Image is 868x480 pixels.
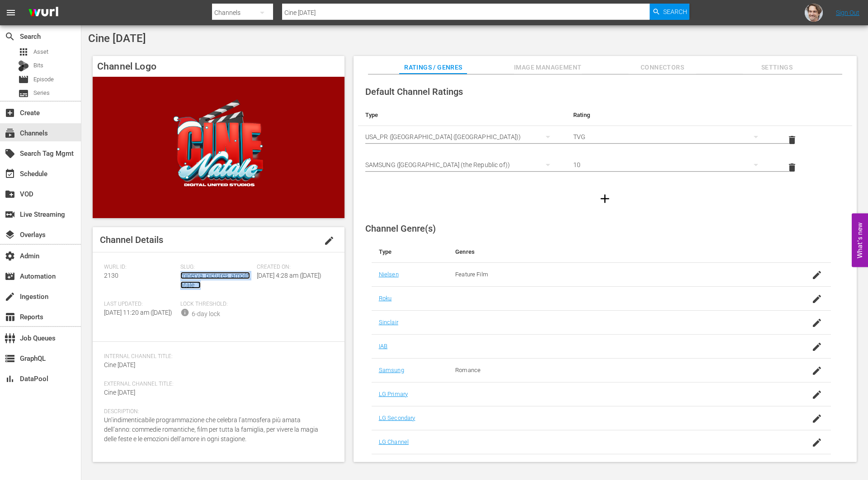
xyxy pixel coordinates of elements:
div: TVG [573,124,767,149]
span: Channels [5,128,15,139]
span: Slug: [180,264,252,271]
span: Bits [33,61,43,70]
a: minerva_pictures_amoilnatale_1 [180,272,250,289]
span: Asset [18,47,29,57]
img: ans4CAIJ8jUAAAAAAAAAAAAAAAAAAAAAAAAgQb4GAAAAAAAAAAAAAAAAAAAAAAAAJMjXAAAAAAAAAAAAAAAAAAAAAAAAgAT5G... [22,2,65,23]
button: Search [650,4,689,20]
div: 10 [573,152,767,177]
span: Series [33,89,50,98]
span: Admin [5,251,15,261]
span: info [180,308,189,317]
a: LG Channel [379,438,409,445]
span: Series [18,88,29,99]
span: VOD [5,189,15,200]
span: Default Channel Ratings [365,86,463,97]
span: Connectors [628,62,696,73]
span: Search [663,4,687,20]
th: Type [358,104,566,126]
a: LG Primary [379,391,408,397]
span: Reports [5,312,15,322]
span: Ratings / Genres [399,62,467,73]
a: Samsung [379,367,404,373]
span: Search [5,31,15,42]
span: edit [324,235,335,246]
th: Type [372,241,448,263]
span: Job Queues [5,333,15,344]
span: Last Updated: [104,301,176,308]
span: DataPool [5,373,15,384]
span: Channel Genre(s) [365,223,436,234]
img: Cine Natale [93,77,344,218]
span: Live Streaming [5,209,15,220]
span: Ingestion [5,291,15,302]
a: Roku [379,295,392,302]
span: delete [787,162,797,173]
span: Schedule [5,168,15,179]
div: Bits [18,61,29,71]
button: delete [781,157,803,178]
span: Cine [DATE] [104,389,135,396]
span: Create [5,107,15,118]
span: Automation [5,271,15,282]
th: Rating [566,104,774,126]
span: Wurl ID: [104,264,176,271]
span: Description: [104,408,329,415]
button: Open Feedback Widget [852,213,868,267]
span: [DATE] 11:20 am ([DATE]) [104,309,172,316]
span: 2130 [104,272,118,279]
span: Episode [18,74,29,85]
div: SAMSUNG ([GEOGRAPHIC_DATA] (the Republic of)) [365,152,559,177]
a: LG Secondary [379,415,415,421]
span: Overlays [5,229,15,240]
a: Sinclair [379,319,398,326]
span: Cine [DATE] [104,361,135,368]
a: Sign Out [836,9,859,16]
div: USA_PR ([GEOGRAPHIC_DATA] ([GEOGRAPHIC_DATA])) [365,124,559,149]
div: 6-day lock [192,309,220,319]
table: simple table [358,104,852,182]
h4: Channel Logo [93,56,344,77]
button: edit [318,230,340,252]
a: IAB [379,343,387,350]
span: Created On: [257,264,329,271]
span: menu [5,7,16,18]
span: Search Tag Mgmt [5,148,15,159]
span: Episode [33,75,54,84]
button: delete [781,129,803,151]
span: Cine [DATE] [88,32,146,45]
img: photo.jpg [805,4,823,22]
span: Asset [33,47,48,56]
span: Lock Threshold: [180,301,252,308]
span: delete [787,135,797,145]
a: Nielsen [379,271,399,278]
span: Internal Channel Title: [104,353,329,360]
span: [DATE] 4:28 am ([DATE]) [257,272,321,279]
span: GraphQL [5,353,15,364]
a: Vidaa [379,462,394,469]
span: External Channel Title: [104,381,329,388]
span: Image Management [514,62,582,73]
span: Un’indimenticabile programmazione che celebra l’atmosfera più amata dell’anno: commedie romantich... [104,416,318,443]
th: Genres [448,241,780,263]
span: Channel Details [100,234,163,245]
span: Settings [743,62,811,73]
